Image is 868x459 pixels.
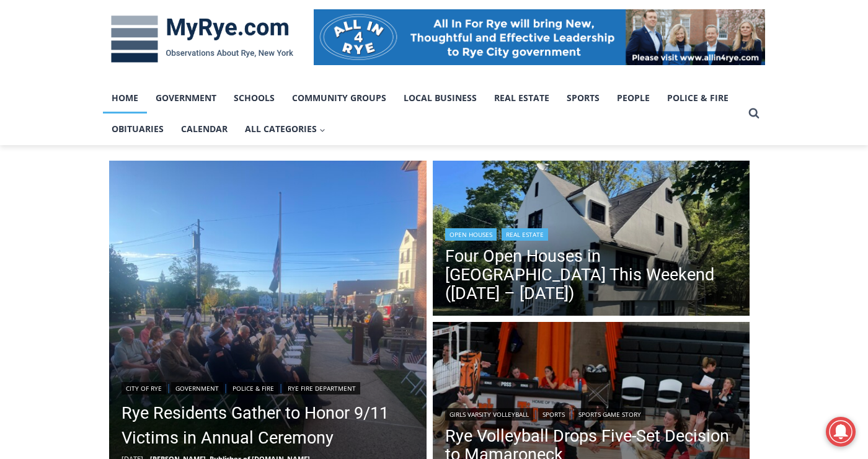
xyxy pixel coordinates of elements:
div: "the precise, almost orchestrated movements of cutting and assembling sushi and [PERSON_NAME] mak... [128,78,182,148]
a: Community Groups [283,82,395,114]
nav: Primary Navigation [103,82,743,145]
a: Government [147,82,225,114]
a: Girls Varsity Volleyball [445,408,533,421]
img: 506 Midland Avenue, Rye [433,161,750,319]
img: MyRye.com [103,7,301,71]
a: Schools [225,82,283,114]
span: Intern @ [DOMAIN_NAME] [324,123,575,151]
a: Intern @ [DOMAIN_NAME] [298,120,601,154]
a: Rye Fire Department [283,382,360,394]
button: View Search Form [743,102,765,125]
a: People [608,82,658,114]
a: Government [171,382,223,394]
div: | [445,226,738,241]
a: Four Open Houses in [GEOGRAPHIC_DATA] This Weekend ([DATE] – [DATE]) [445,247,738,303]
div: 2 [130,105,136,117]
a: Sports [538,408,569,421]
a: Local Business [395,82,485,114]
div: "[PERSON_NAME] and I covered the [DATE] Parade, which was a really eye opening experience as I ha... [313,1,586,120]
h4: [PERSON_NAME] Read Sanctuary Fall Fest: [DATE] [10,125,165,153]
a: Open Tues. - Sun. [PHONE_NUMBER] [1,125,125,154]
a: City of Rye [122,382,166,394]
img: All in for Rye [314,9,765,65]
a: Calendar [172,114,236,145]
button: Child menu of All Categories [236,114,334,145]
span: Open Tues. - Sun. [PHONE_NUMBER] [4,128,122,175]
a: Obituaries [103,114,172,145]
a: [PERSON_NAME] Read Sanctuary Fall Fest: [DATE] [1,123,185,154]
a: Sports Game Story [574,408,645,421]
a: Read More Four Open Houses in Rye This Weekend (September 13 – 14) [433,161,750,319]
div: | | | [122,380,414,394]
div: / [139,105,142,117]
a: Rye Residents Gather to Honor 9/11 Victims in Annual Ceremony [122,401,414,450]
div: 6 [145,105,151,117]
a: Police & Fire [658,82,737,114]
a: Real Estate [485,82,558,114]
a: Home [103,82,147,114]
a: Real Estate [502,228,548,241]
div: | | [445,406,738,421]
a: Open Houses [445,228,497,241]
a: Sports [558,82,608,114]
div: Birds of Prey: Falcon and hawk demos [130,37,179,102]
a: Police & Fire [228,382,278,394]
